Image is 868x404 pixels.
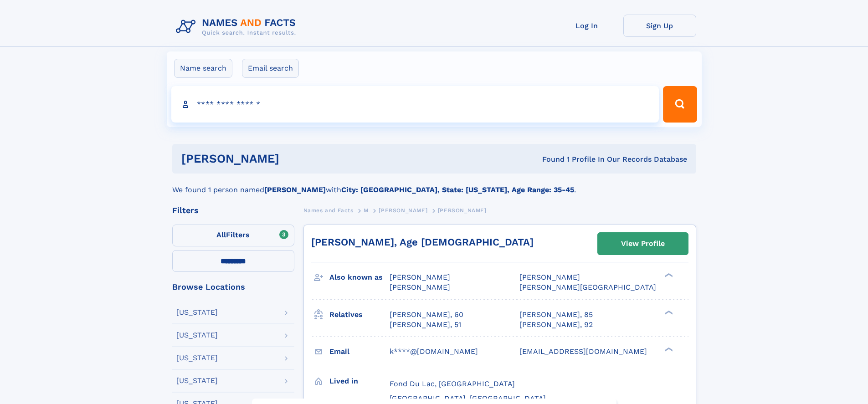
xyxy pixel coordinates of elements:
[519,320,593,330] a: [PERSON_NAME], 92
[411,154,687,164] div: Found 1 Profile In Our Records Database
[181,153,411,164] h1: [PERSON_NAME]
[329,270,390,285] h3: Also known as
[341,185,574,194] b: City: [GEOGRAPHIC_DATA], State: [US_STATE], Age Range: 35-45
[303,205,354,216] a: Names and Facts
[264,185,326,194] b: [PERSON_NAME]
[171,86,659,123] input: search input
[176,354,218,362] div: [US_STATE]
[176,377,218,384] div: [US_STATE]
[172,174,696,195] div: We found 1 person named with .
[174,59,232,78] label: Name search
[550,15,623,37] a: Log In
[364,207,369,214] span: M
[663,86,697,123] button: Search Button
[663,272,673,278] div: ❯
[216,230,226,239] span: All
[390,310,463,320] a: [PERSON_NAME], 60
[329,344,390,359] h3: Email
[598,233,688,255] a: View Profile
[519,310,593,320] a: [PERSON_NAME], 85
[172,283,294,291] div: Browse Locations
[379,205,427,216] a: [PERSON_NAME]
[519,283,656,291] span: [PERSON_NAME][GEOGRAPHIC_DATA]
[364,205,369,216] a: M
[242,59,299,78] label: Email search
[379,207,427,214] span: [PERSON_NAME]
[390,273,450,281] span: [PERSON_NAME]
[311,236,534,248] a: [PERSON_NAME], Age [DEMOGRAPHIC_DATA]
[172,225,294,246] label: Filters
[390,379,515,388] span: Fond Du Lac, [GEOGRAPHIC_DATA]
[519,273,580,281] span: [PERSON_NAME]
[519,347,647,356] span: [EMAIL_ADDRESS][DOMAIN_NAME]
[329,373,390,389] h3: Lived in
[176,332,218,339] div: [US_STATE]
[663,309,673,315] div: ❯
[623,15,696,37] a: Sign Up
[172,206,294,215] div: Filters
[663,346,673,352] div: ❯
[390,283,450,291] span: [PERSON_NAME]
[438,207,487,214] span: [PERSON_NAME]
[390,394,546,403] span: [GEOGRAPHIC_DATA], [GEOGRAPHIC_DATA]
[390,320,461,330] a: [PERSON_NAME], 51
[176,309,218,316] div: [US_STATE]
[329,307,390,322] h3: Relatives
[621,233,665,254] div: View Profile
[172,15,303,39] img: Logo Names and Facts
